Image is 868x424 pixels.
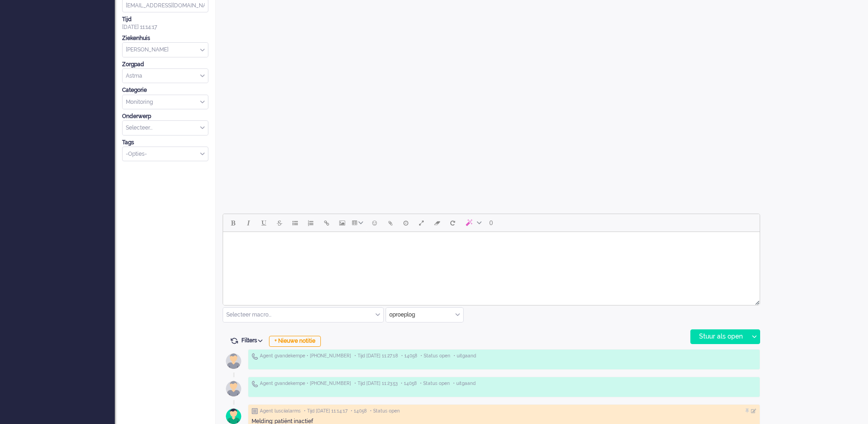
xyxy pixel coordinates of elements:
span: • Status open [370,408,400,414]
div: + Nieuwe notitie [269,336,321,347]
button: AI [460,215,485,231]
button: Delay message [398,215,414,231]
button: Bold [225,215,241,231]
span: Agent gvandekempe • [PHONE_NUMBER] [260,353,351,359]
button: Insert/edit link [319,215,334,231]
button: Insert/edit image [334,215,350,231]
div: Ziekenhuis [122,34,208,42]
span: • 14058 [351,408,367,414]
button: Emoticons [367,215,382,231]
button: Bullet list [287,215,303,231]
span: • Tijd [DATE] 11:27:18 [354,353,398,359]
span: Agent gvandekempe • [PHONE_NUMBER] [260,380,351,387]
div: Tags [122,139,208,147]
div: Categorie [122,86,208,94]
span: • 14058 [401,380,417,387]
button: Strikethrough [272,215,287,231]
button: Clear formatting [429,215,445,231]
span: Agent lusciialarms [260,408,301,414]
img: avatar [222,350,245,373]
button: Add attachment [382,215,398,231]
div: Select Tags [122,147,208,162]
span: • Status open [420,353,450,359]
button: Fullscreen [414,215,429,231]
span: • 14058 [401,353,417,359]
span: • Status open [420,380,450,387]
span: • Tijd [DATE] 11:14:17 [304,408,347,414]
div: [DATE] 11:14:17 [122,16,208,31]
span: • Tijd [DATE] 11:23:53 [354,380,398,387]
img: ic_note_grey.svg [252,408,258,414]
button: Numbered list [303,215,319,231]
div: Resize [752,297,760,305]
div: Onderwerp [122,113,208,120]
img: ic_telephone_grey.svg [252,353,258,360]
button: Table [350,215,367,231]
iframe: Rich Text Area [223,232,760,297]
img: ic_telephone_grey.svg [252,380,258,387]
span: Filters [241,337,266,344]
span: 0 [489,219,493,226]
button: 0 [485,215,497,231]
div: Stuur als open [691,330,748,344]
button: Reset content [445,215,460,231]
button: Underline [256,215,272,231]
img: avatar [222,377,245,400]
div: Tijd [122,16,208,23]
span: • uitgaand [454,353,476,359]
button: Italic [241,215,256,231]
div: Zorgpad [122,61,208,68]
span: • uitgaand [453,380,476,387]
